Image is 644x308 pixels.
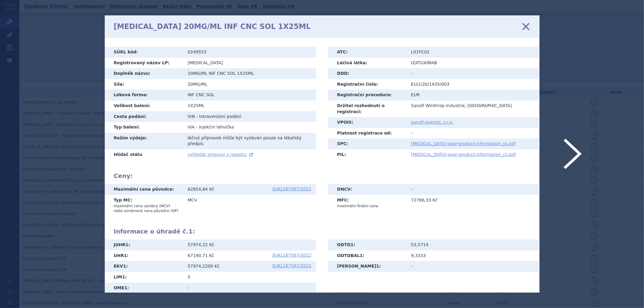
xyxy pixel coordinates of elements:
[328,100,407,117] th: Držitel rozhodnutí o registraci:
[183,272,316,283] td: S
[183,100,316,111] td: 1X25ML
[124,253,127,258] span: 1
[183,133,316,149] td: léčivý přípravek může být vydáván pouze na lékařský předpis
[126,242,129,247] span: 1
[105,100,183,111] th: Velikost balení:
[328,250,407,261] th: ODTDBAL :
[105,90,183,100] th: Léková forma:
[105,261,183,272] th: EKV :
[360,253,363,258] span: 1
[328,58,407,68] th: Léčivá látka:
[407,90,540,100] td: EUR
[123,264,126,268] span: 1
[114,228,530,235] h2: Informace o úhradě č. :
[407,128,540,139] td: -
[183,195,316,216] td: MCV
[272,264,312,268] a: SUKLS67567/2022
[272,187,312,191] a: SUKLS67567/2022
[188,152,247,157] span: vyhledat smlouvy v registru
[328,47,407,58] th: ATC:
[411,141,516,146] a: [MEDICAL_DATA]-epar-product-information_cs.pdf
[328,117,407,128] th: VPOIS:
[105,58,183,68] th: Registrovaný název LP:
[328,138,407,149] th: SPC:
[188,152,254,157] a: vyhledat smlouvy v registru
[328,184,407,195] th: DNCV:
[407,100,540,117] td: Sanofi Winthrop Industrie, [GEOGRAPHIC_DATA]
[188,253,214,258] span: 67190,71 Kč
[351,242,354,247] span: 1
[328,68,407,79] th: DDD:
[105,111,183,122] th: Cesta podání:
[105,272,183,283] th: LIM :
[196,114,198,119] span: -
[411,120,454,125] a: sanofi-aventis, s.r.o.
[521,22,530,31] a: zavřít
[183,283,316,294] td: -
[105,240,183,250] th: JUHR :
[105,149,183,160] th: Hlídač státu
[183,58,316,68] td: [MEDICAL_DATA]
[407,184,540,195] td: -
[328,79,407,90] th: Registrační číslo:
[124,285,127,290] span: 1
[105,283,183,294] th: OME :
[328,90,407,100] th: Registrační procedura:
[105,250,183,261] th: UHR :
[188,114,195,119] span: IVN
[105,79,183,90] th: Síla:
[337,204,402,208] p: maximální finální cena
[407,261,540,272] td: -
[122,275,125,279] span: 1
[183,68,316,79] td: 20MG/ML INF CNC SOL 1X25ML
[411,152,516,157] a: [MEDICAL_DATA]-epar-product-information_cs.pdf
[183,90,316,100] td: INF CNC SOL
[376,264,380,268] span: 1
[114,22,311,31] h1: [MEDICAL_DATA] 20MG/ML INF CNC SOL 1X25ML
[183,47,316,58] td: 0249553
[407,240,540,250] td: 53,5714
[188,187,214,192] span: 62854,84 Kč
[272,253,312,257] a: SUKLS67567/2022
[407,250,540,261] td: 9,3333
[328,149,407,160] th: PIL:
[105,68,183,79] th: Doplněk názvu:
[183,79,316,90] td: 20MG/ML
[188,125,195,129] span: VIA
[199,114,241,119] span: Intravenózní podání
[105,133,183,149] th: Režim výdeje:
[105,184,183,195] th: Maximální cena původce:
[196,125,197,129] span: -
[328,195,407,211] th: MFC:
[105,47,183,58] th: SÚKL kód:
[407,47,540,58] td: L01FC02
[183,240,316,250] td: 57974,22 Kč
[188,264,220,268] span: 57974,2200 Kč
[188,228,193,235] span: 1
[328,128,407,139] th: Platnost registrace od:
[114,172,530,179] h2: Ceny:
[407,195,540,211] td: 72766,33 Kč
[328,261,407,272] th: [PERSON_NAME] :
[105,122,183,133] th: Typ balení:
[407,79,540,90] td: EU/1/20/1435/003
[105,195,183,216] th: Typ MC:
[328,240,407,250] th: ODTD :
[407,58,540,68] td: IZATUXIMAB
[407,68,540,79] td: -
[114,204,179,213] p: maximální cena výrobce (MCV) nebo oznámená cena původce (OP)
[199,125,234,129] span: Injekční lahvička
